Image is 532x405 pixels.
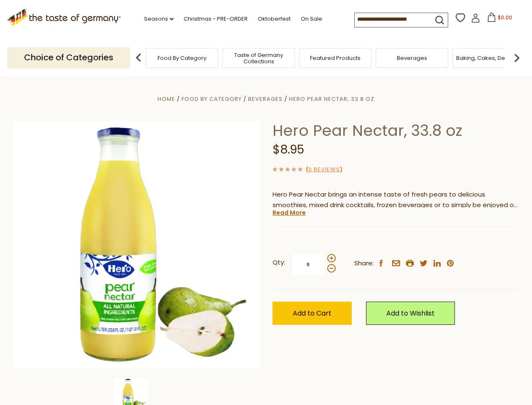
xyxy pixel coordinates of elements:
[184,14,248,24] a: Christmas - PRE-ORDER
[289,95,374,103] a: Hero Pear Nectar, 33.8 oz
[130,49,147,66] img: previous arrow
[308,165,340,174] a: 0 Reviews
[144,14,174,24] a: Seasons
[225,52,292,65] a: Taste of Germany Collections
[273,141,304,158] span: $8.95
[291,253,326,276] input: Qty:
[158,55,206,61] a: Food By Category
[273,121,519,140] h1: Hero Pear Nectar, 33.8 oz
[273,189,519,211] p: Hero Pear Nectar brings an intense taste of fresh pears to delicious smoothies, mixed drink cockt...
[182,95,242,103] a: Food By Category
[273,208,306,217] a: Read More
[248,95,283,103] a: Beverages
[397,55,427,61] a: Beverages
[482,13,518,25] button: $0.00
[508,49,525,66] img: next arrow
[273,257,285,268] strong: Qty:
[293,308,331,318] span: Add to Cart
[301,14,322,24] a: On Sale
[273,302,352,325] button: Add to Cart
[354,258,374,269] span: Share:
[498,14,512,21] span: $0.00
[258,14,291,24] a: Oktoberfest
[13,121,260,368] img: Hero Pear Nectar, 33.8 oz
[158,95,175,103] a: Home
[366,302,455,325] a: Add to Wishlist
[456,55,521,61] a: Baking, Cakes, Desserts
[310,55,361,61] a: Featured Products
[306,165,342,173] span: ( )
[7,47,130,68] p: Choice of Categories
